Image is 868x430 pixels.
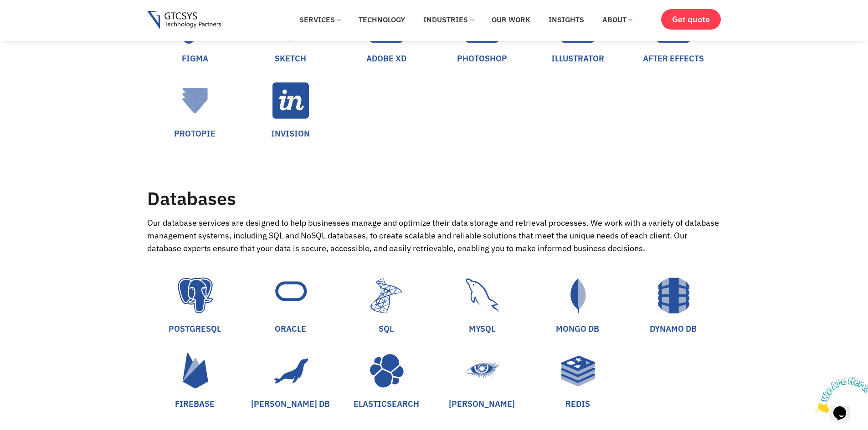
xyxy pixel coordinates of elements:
img: Gtcsys logo [147,11,221,30]
a: Technology [352,10,412,30]
a: MYSQL [469,324,495,334]
a: ELASTICSEARCH [354,399,419,409]
a: Our Work [485,10,537,30]
a: INVISION [271,128,310,139]
a: [PERSON_NAME] [449,399,515,409]
h2: Databases [147,189,721,207]
a: FIGMA [182,53,208,64]
a: Get quote [661,9,721,30]
a: SQL [379,324,394,334]
a: PHOTOSHOP [457,53,507,64]
a: [PERSON_NAME] DB [251,399,330,409]
a: DYNAMO DB [650,324,697,334]
a: Insights [542,10,591,30]
a: ADOBE XD [366,53,406,64]
a: About [596,10,639,30]
a: AFTER EFFECTS [643,53,704,64]
a: ORACLE [275,324,306,334]
a: MONGO DB [556,324,599,334]
a: Industries [416,10,480,30]
div: Our database services are designed to help businesses manage and optimize their data storage and ... [147,217,721,255]
a: PROTOPIE [174,128,216,139]
a: ILLUSTRATOR [551,53,604,64]
span: Get quote [672,15,710,24]
a: POSTGRESQL [169,324,221,334]
a: FIREBASE [175,399,215,409]
a: SKETCH [275,53,306,64]
a: Services [293,10,347,30]
img: Chat attention grabber [4,4,60,40]
iframe: chat widget [812,373,868,416]
a: REDIS [565,399,590,409]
